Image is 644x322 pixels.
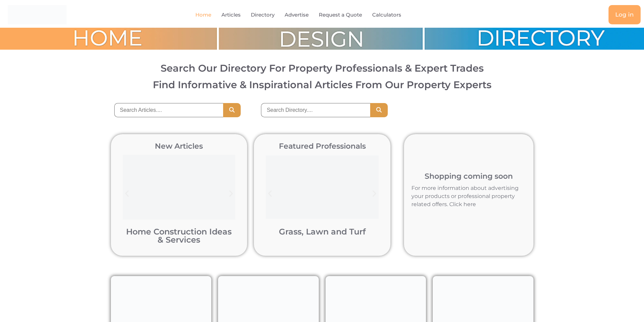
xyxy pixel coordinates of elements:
[372,7,401,23] a: Calculators
[126,227,232,245] a: Home Construction Ideas & Services
[251,7,275,23] a: Directory
[609,5,641,24] a: Log in
[114,103,223,117] input: Search Articles....
[131,7,481,23] nav: Menu
[119,143,239,150] h2: New Articles
[262,186,278,201] div: Previous
[279,227,366,237] a: Grass, Lawn and Turf
[223,103,241,117] button: Search
[407,173,530,180] h2: Shopping coming soon
[13,80,631,90] h3: Find Informative & Inspirational Articles From Our Property Experts
[221,7,241,23] a: Articles
[285,7,309,23] a: Advertise
[119,186,135,201] div: Previous
[266,153,379,221] img: Bonnie Doon Golf Club in Sydney post turf pigment
[370,103,388,117] button: Search
[195,7,211,23] a: Home
[367,186,382,201] div: Next
[223,186,239,201] div: Next
[13,63,631,73] h2: Search Our Directory For Property Professionals & Expert Trades
[319,7,362,23] a: Request a Quote
[411,184,526,208] p: For more information about advertising your products or professional property related offers. Cli...
[615,12,634,18] span: Log in
[262,143,382,150] h2: Featured Professionals
[261,103,370,117] input: Search Directory....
